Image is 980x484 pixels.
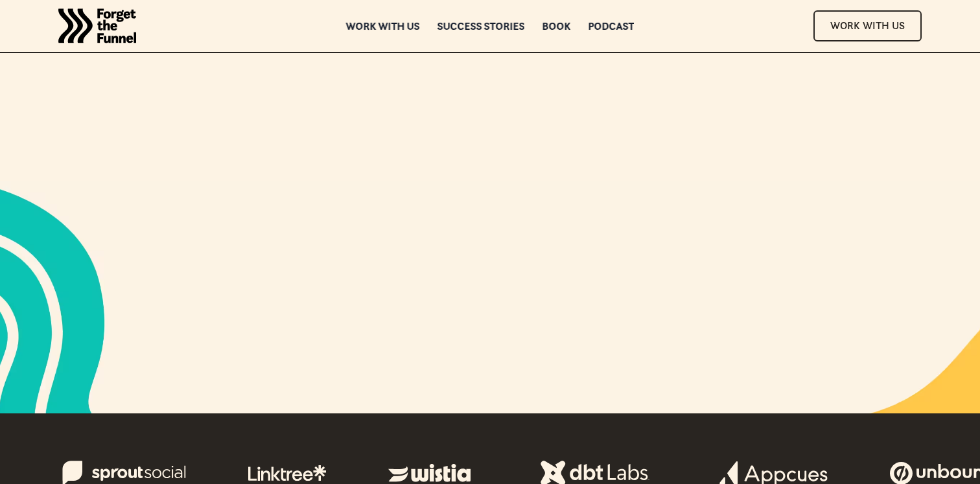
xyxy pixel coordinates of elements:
a: Work With Us [813,10,922,41]
a: Book [542,21,571,30]
a: Success Stories [437,21,525,30]
a: Podcast [589,21,635,30]
h1: Fix your product positioning, messaging, and go-to-market [140,82,840,176]
a: Work with us [346,21,420,30]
